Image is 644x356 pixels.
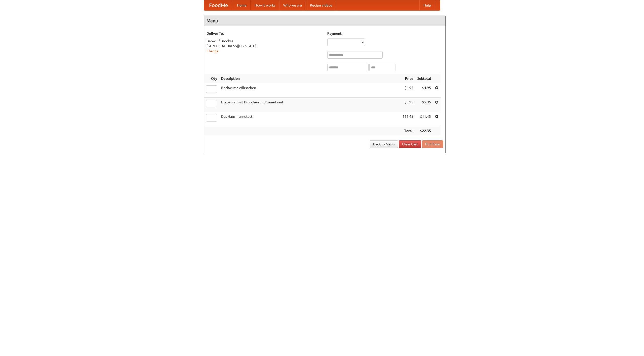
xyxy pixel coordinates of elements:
[279,0,306,10] a: Who we are
[219,112,400,126] td: Das Hausmannskost
[415,98,433,112] td: $5.95
[204,16,446,26] h4: Menu
[400,112,415,126] td: $11.45
[400,83,415,98] td: $4.95
[207,31,322,36] h5: Deliver To:
[327,31,443,36] h5: Payment:
[207,44,322,49] div: [STREET_ADDRESS][US_STATE]
[204,74,219,83] th: Qty
[219,74,400,83] th: Description
[207,49,219,53] a: Change
[400,98,415,112] td: $5.95
[415,126,433,136] th: $22.35
[219,83,400,98] td: Bockwurst Würstchen
[251,0,279,10] a: How it works
[415,112,433,126] td: $11.45
[207,38,322,44] div: Beowulf Brookse
[422,140,443,148] button: Purchase
[415,74,433,83] th: Subtotal
[400,126,415,136] th: Total:
[400,74,415,83] th: Price
[233,0,251,10] a: Home
[415,83,433,98] td: $4.95
[419,0,435,10] a: Help
[399,140,421,148] a: Clear Cart
[306,0,336,10] a: Recipe videos
[219,98,400,112] td: Bratwurst mit Brötchen und Sauerkraut
[370,140,398,148] a: Back to Menu
[204,0,233,10] a: FoodMe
